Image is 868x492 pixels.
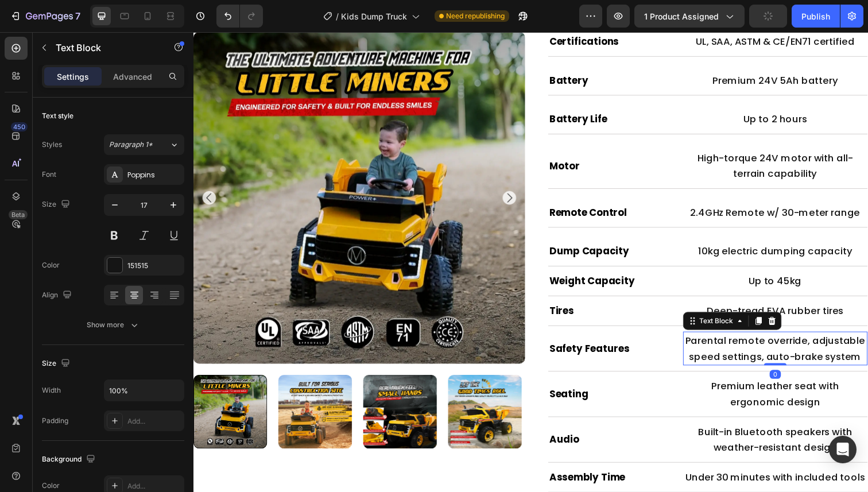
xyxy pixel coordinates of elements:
[127,261,181,271] div: 151515
[501,400,687,432] p: Built-in Bluetooth speakers with weather-resistant design
[362,80,497,98] h2: Battery Life
[75,9,80,23] p: 7
[501,2,687,18] p: UL, SAA, ASTM & CE/EN71 certified
[501,307,687,339] p: Parental remote override, adjustable speed settings, auto-brake system
[501,447,687,463] p: Under 30 minutes with included tools
[501,216,687,232] p: 10kg electric dumping capacity
[104,134,184,155] button: Paragraph 1*
[446,11,505,21] span: Need republishing
[42,197,72,212] div: Size
[362,407,497,425] h2: Audio
[316,162,330,176] button: Carousel Next Arrow
[362,361,497,379] h2: Seating
[216,5,263,28] div: Undo/Redo
[792,5,840,28] button: Publish
[500,245,688,264] div: Rich Text Editor. Editing area: main
[42,288,74,303] div: Align
[644,10,719,22] span: 1 product assigned
[801,10,830,22] div: Publish
[42,169,56,180] div: Font
[501,246,687,262] p: Up to 45kg
[42,452,98,467] div: Background
[501,176,687,192] p: 2.4GHz Remote w/ 30-meter range
[829,436,857,463] div: Open Intercom Messenger
[42,315,184,335] button: Show more
[87,319,140,331] div: Show more
[9,210,28,219] div: Beta
[341,10,407,22] span: Kids Dump Truck
[362,215,497,233] h2: Dump Capacity
[500,215,688,233] div: Rich Text Editor. Editing area: main
[113,71,152,83] p: Advanced
[362,276,497,294] h2: Tires
[362,175,497,193] h2: Remote Control
[42,385,61,396] div: Width
[42,111,73,121] div: Text style
[57,71,89,83] p: Settings
[501,121,687,153] p: High-torque 24V motor with all-terrain capability
[42,356,72,371] div: Size
[634,5,745,28] button: 1 product assigned
[104,380,184,401] input: Auto
[42,416,68,426] div: Padding
[42,481,60,491] div: Color
[362,127,497,146] h2: Motor
[362,245,497,264] h2: Weight Capacity
[11,122,28,131] div: 450
[127,170,181,180] div: Poppins
[362,40,497,59] h2: Battery
[336,10,339,22] span: /
[362,445,497,464] h2: Assembly Time
[500,276,688,294] div: Rich Text Editor. Editing area: main
[127,416,181,427] div: Add...
[500,119,688,154] div: Rich Text Editor. Editing area: main
[362,314,497,332] h2: Safety Features
[588,345,600,354] div: 0
[501,81,687,97] p: Up to 2 hours
[5,5,86,28] button: 7
[500,175,688,193] div: Rich Text Editor. Editing area: main
[127,481,181,491] div: Add...
[501,41,687,57] p: Premium 24V 5Ah battery
[501,277,687,293] p: Deep-tread EVA rubber tires
[501,354,687,386] p: Premium leather seat with ergonomic design
[42,260,60,270] div: Color
[193,32,868,492] iframe: Design area
[514,290,553,300] div: Text Block
[362,1,497,19] h2: Certifications
[109,140,153,150] span: Paragraph 1*
[42,140,62,150] div: Styles
[500,1,688,19] div: Rich Text Editor. Editing area: main
[56,41,153,55] p: Text Block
